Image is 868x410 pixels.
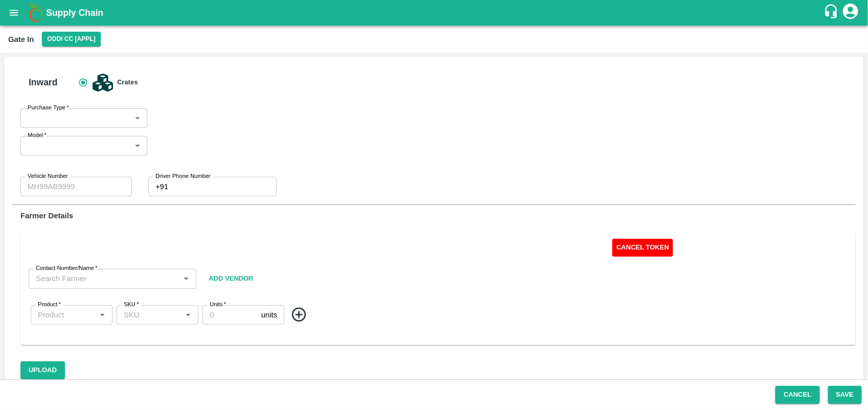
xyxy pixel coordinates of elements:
input: Product [34,308,93,322]
label: Purchase Type [28,104,69,112]
b: Supply Chain [46,8,103,18]
label: SKU [124,301,139,309]
a: Supply Chain [46,6,824,20]
button: Cancel [775,386,819,404]
input: SKU [120,308,179,322]
img: logo [26,3,46,23]
input: 0 [203,305,257,325]
label: Units [210,301,226,309]
button: Open [182,308,195,322]
label: Driver Phone Number [155,172,211,180]
label: Contact Number/Name [36,264,97,272]
label: Vehicle Number [28,172,68,180]
input: Search Farmer [32,272,176,285]
button: Cancel Token [612,239,673,257]
button: open drawer [2,1,26,25]
button: Upload [20,361,65,379]
input: MH99AB9999 [20,177,132,196]
div: account of current user [841,2,860,24]
button: Select DC [42,32,101,47]
b: Crates [117,78,138,86]
button: Save [828,386,862,404]
div: customer-support [824,4,841,22]
h6: Inward [20,75,74,89]
button: Open [96,308,109,322]
img: crates [93,74,113,92]
label: Model [28,131,47,140]
button: Add Vendor [205,257,257,301]
label: Product [38,301,61,309]
p: +91 [155,181,168,192]
b: Gate In [8,35,34,43]
button: Open [180,272,193,285]
p: units [261,309,277,321]
b: Farmer Details [20,212,73,220]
